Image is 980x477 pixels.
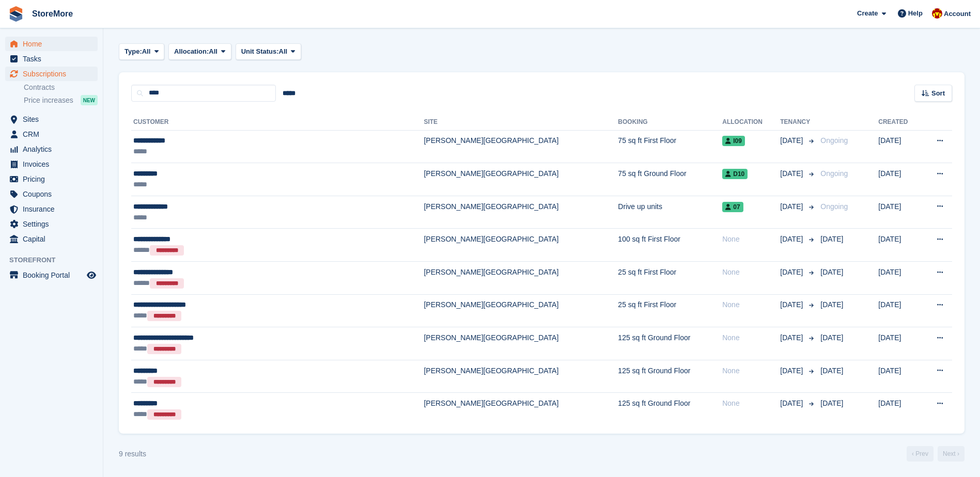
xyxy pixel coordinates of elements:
[780,168,805,179] span: [DATE]
[878,130,921,163] td: [DATE]
[780,398,805,409] span: [DATE]
[168,43,231,60] button: Allocation: All
[23,172,85,186] span: Pricing
[5,172,98,186] a: menu
[618,163,722,196] td: 75 sq ft Ground Floor
[878,327,921,360] td: [DATE]
[931,88,945,99] span: Sort
[24,96,73,105] span: Price increases
[820,235,843,243] span: [DATE]
[878,114,921,131] th: Created
[618,327,722,360] td: 125 sq ft Ground Floor
[857,8,878,19] span: Create
[23,217,85,231] span: Settings
[820,268,843,276] span: [DATE]
[722,234,780,245] div: None
[209,46,217,57] span: All
[820,333,843,342] span: [DATE]
[908,8,923,19] span: Help
[878,360,921,393] td: [DATE]
[722,299,780,310] div: None
[618,196,722,229] td: Drive up units
[878,393,921,425] td: [DATE]
[780,365,805,376] span: [DATE]
[5,232,98,246] a: menu
[23,67,85,81] span: Subscriptions
[878,229,921,262] td: [DATE]
[424,163,618,196] td: [PERSON_NAME][GEOGRAPHIC_DATA]
[279,46,288,57] span: All
[722,114,780,131] th: Allocation
[780,332,805,343] span: [DATE]
[8,6,24,22] img: stora-icon-8386f47178a22dfd0bd8f6a31ec36ba5ce8667c1dd55bd0f319d3a0aa187defe.svg
[424,294,618,327] td: [PERSON_NAME][GEOGRAPHIC_DATA]
[23,142,85,156] span: Analytics
[820,202,848,211] span: Ongoing
[932,8,942,19] img: Store More Team
[878,163,921,196] td: [DATE]
[5,157,98,171] a: menu
[424,327,618,360] td: [PERSON_NAME][GEOGRAPHIC_DATA]
[424,114,618,131] th: Site
[424,262,618,295] td: [PERSON_NAME][GEOGRAPHIC_DATA]
[119,43,164,60] button: Type: All
[722,365,780,376] div: None
[820,300,843,309] span: [DATE]
[23,52,85,66] span: Tasks
[907,446,934,462] a: Previous
[722,169,748,179] span: D10
[820,367,843,375] span: [DATE]
[24,94,98,106] a: Price increases NEW
[23,127,85,141] span: CRM
[424,196,618,229] td: [PERSON_NAME][GEOGRAPHIC_DATA]
[236,43,301,60] button: Unit Status: All
[905,446,967,462] nav: Page
[618,130,722,163] td: 75 sq ft First Floor
[722,398,780,409] div: None
[23,232,85,246] span: Capital
[618,294,722,327] td: 25 sq ft First Floor
[131,114,424,131] th: Customer
[23,268,85,282] span: Booking Portal
[878,294,921,327] td: [DATE]
[23,37,85,51] span: Home
[618,229,722,262] td: 100 sq ft First Floor
[23,202,85,216] span: Insurance
[174,46,209,57] span: Allocation:
[5,202,98,216] a: menu
[424,360,618,393] td: [PERSON_NAME][GEOGRAPHIC_DATA]
[5,112,98,126] a: menu
[820,399,843,407] span: [DATE]
[23,112,85,126] span: Sites
[424,130,618,163] td: [PERSON_NAME][GEOGRAPHIC_DATA]
[618,360,722,393] td: 125 sq ft Ground Floor
[878,196,921,229] td: [DATE]
[878,262,921,295] td: [DATE]
[780,234,805,245] span: [DATE]
[23,187,85,201] span: Coupons
[780,267,805,278] span: [DATE]
[944,9,971,19] span: Account
[241,46,279,57] span: Unit Status:
[5,142,98,156] a: menu
[780,201,805,212] span: [DATE]
[9,255,103,265] span: Storefront
[820,136,848,145] span: Ongoing
[780,114,816,131] th: Tenancy
[780,135,805,146] span: [DATE]
[424,393,618,425] td: [PERSON_NAME][GEOGRAPHIC_DATA]
[424,229,618,262] td: [PERSON_NAME][GEOGRAPHIC_DATA]
[5,67,98,81] a: menu
[780,299,805,310] span: [DATE]
[24,83,98,92] a: Contracts
[142,46,151,57] span: All
[618,393,722,425] td: 125 sq ft Ground Floor
[938,446,965,462] a: Next
[722,267,780,278] div: None
[722,202,743,212] span: 07
[28,5,77,22] a: StoreMore
[5,268,98,282] a: menu
[618,114,722,131] th: Booking
[81,95,98,105] div: NEW
[5,187,98,201] a: menu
